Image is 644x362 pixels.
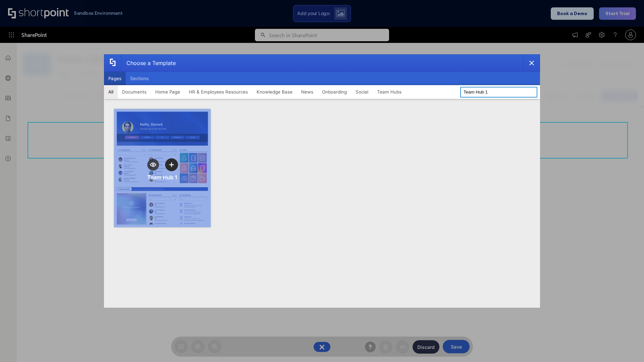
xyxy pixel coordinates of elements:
iframe: Chat Widget [610,330,644,362]
button: HR & Employees Resources [184,85,252,99]
div: Team Hub 1 [147,174,177,181]
button: Team Hubs [373,85,406,99]
button: Sections [126,72,153,85]
button: All [104,85,118,99]
button: Onboarding [318,85,351,99]
button: News [297,85,318,99]
input: Search [460,87,537,98]
button: Home Page [151,85,184,99]
button: Social [351,85,373,99]
button: Pages [104,72,126,85]
div: template selector [104,54,540,308]
button: Documents [118,85,151,99]
button: Knowledge Base [252,85,297,99]
div: Choose a Template [121,55,176,71]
